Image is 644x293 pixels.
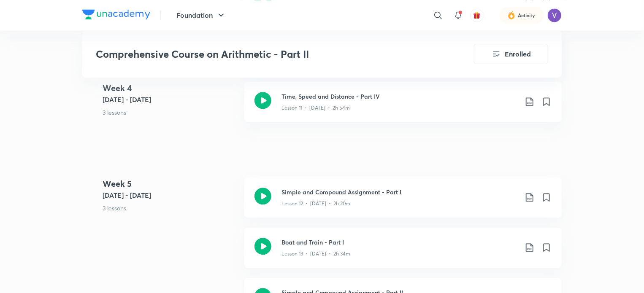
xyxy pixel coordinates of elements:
h3: Boat and Train - Part I [281,238,518,247]
img: avatar [473,11,481,19]
p: Lesson 11 • [DATE] • 2h 54m [281,104,350,112]
a: Simple and Compound Assignment - Part ILesson 12 • [DATE] • 2h 20m [244,177,562,228]
h4: Week 4 [103,82,238,94]
button: Foundation [171,7,231,24]
img: Vatsal Kanodia [547,8,562,22]
h5: [DATE] - [DATE] [103,190,238,200]
a: Boat and Train - Part ILesson 13 • [DATE] • 2h 34m [244,228,562,278]
a: Time, Speed and Distance - Part IVLesson 11 • [DATE] • 2h 54m [244,82,562,132]
h5: [DATE] - [DATE] [103,94,238,105]
button: Enrolled [474,44,548,64]
img: activity [508,10,515,20]
button: avatar [470,8,484,22]
img: Company Logo [82,9,150,19]
h3: Time, Speed and Distance - Part IV [281,92,518,101]
p: Lesson 12 • [DATE] • 2h 20m [281,200,350,207]
p: 3 lessons [103,204,238,212]
p: 3 lessons [103,108,238,117]
h3: Comprehensive Course on Arithmetic - Part II [96,48,426,60]
a: Company Logo [82,9,150,22]
p: Lesson 13 • [DATE] • 2h 34m [281,250,350,258]
h4: Week 5 [103,177,238,190]
h3: Simple and Compound Assignment - Part I [281,188,518,196]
